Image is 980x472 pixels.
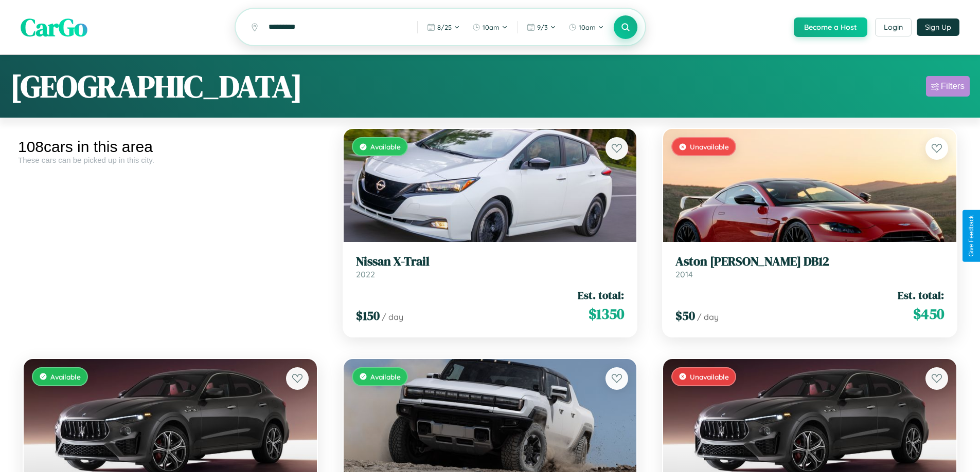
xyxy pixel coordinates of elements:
[675,254,944,279] a: Aston [PERSON_NAME] DB122014
[675,307,695,324] span: $ 50
[579,23,596,31] span: 10am
[675,254,944,269] h3: Aston [PERSON_NAME] DB12
[356,269,375,279] span: 2022
[589,304,624,324] span: $ 1350
[913,304,944,324] span: $ 450
[578,288,624,303] span: Est. total:
[382,312,403,322] span: / day
[522,19,561,35] button: 9/3
[794,17,867,37] button: Become a Host
[917,18,959,36] button: Sign Up
[18,138,323,156] div: 108 cars in this area
[690,142,729,151] span: Unavailable
[926,76,970,97] button: Filters
[10,65,302,107] h1: [GEOGRAPHIC_DATA]
[21,10,87,44] span: CarGo
[18,156,323,164] div: These cars can be picked up in this city.
[941,81,965,91] div: Filters
[370,372,401,381] span: Available
[356,254,625,279] a: Nissan X-Trail2022
[563,19,609,35] button: 10am
[875,18,912,36] button: Login
[483,23,500,31] span: 10am
[697,312,719,322] span: / day
[437,23,452,31] span: 8 / 25
[898,288,944,303] span: Est. total:
[356,254,625,269] h3: Nissan X-Trail
[422,19,465,35] button: 8/25
[50,372,81,381] span: Available
[356,307,380,324] span: $ 150
[370,142,401,151] span: Available
[537,23,548,31] span: 9 / 3
[690,372,729,381] span: Unavailable
[968,215,975,257] div: Give Feedback
[675,269,693,279] span: 2014
[467,19,513,35] button: 10am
